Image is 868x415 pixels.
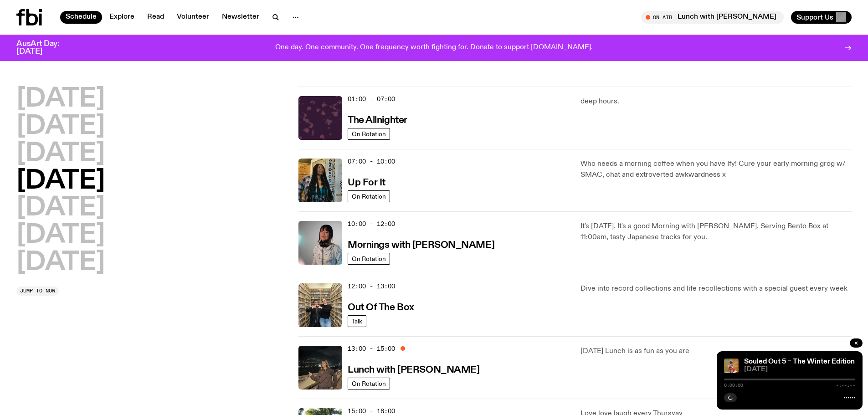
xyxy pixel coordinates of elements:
[791,11,852,24] button: Support Us
[16,114,105,139] button: [DATE]
[348,128,390,140] a: On Rotation
[348,190,390,202] a: On Rotation
[641,11,784,24] button: On AirLunch with [PERSON_NAME]
[580,346,852,357] p: [DATE] Lunch is as fun as you are
[580,96,852,107] p: deep hours.
[20,288,55,293] span: Jump to now
[348,116,407,125] h3: The Allnighter
[298,346,342,389] img: Izzy Page stands above looking down at Opera Bar. She poses in front of the Harbour Bridge in the...
[348,344,395,353] span: 13:00 - 15:00
[216,11,265,24] a: Newsletter
[16,287,59,296] button: Jump to now
[16,223,105,248] button: [DATE]
[16,250,105,276] button: [DATE]
[60,11,102,24] a: Schedule
[724,383,743,388] span: 0:00:00
[142,11,169,24] a: Read
[348,282,395,291] span: 12:00 - 13:00
[352,380,386,387] span: On Rotation
[275,44,593,52] p: One day. One community. One frequency worth fighting for. Donate to support [DOMAIN_NAME].
[16,87,105,112] button: [DATE]
[580,283,852,294] p: Dive into record collections and life recollections with a special guest every week
[744,358,855,365] a: Souled Out 5 – The Winter Edition
[298,159,342,202] img: Ify - a Brown Skin girl with black braided twists, looking up to the side with her tongue stickin...
[580,159,852,180] p: Who needs a morning coffee when you have Ify! Cure your early morning grog w/ SMAC, chat and extr...
[348,315,366,327] a: Talk
[104,11,140,24] a: Explore
[580,221,852,243] p: It's [DATE]. It's a good Morning with [PERSON_NAME]. Serving Bento Box at 11:00am, tasty Japanese...
[352,255,386,262] span: On Rotation
[348,220,395,228] span: 10:00 - 12:00
[348,176,385,188] a: Up For It
[348,157,395,166] span: 07:00 - 10:00
[348,253,390,265] a: On Rotation
[16,40,75,56] h3: AusArt Day: [DATE]
[16,195,105,221] button: [DATE]
[298,283,342,327] img: Matt and Kate stand in the music library and make a heart shape with one hand each.
[352,193,386,200] span: On Rotation
[348,95,395,103] span: 01:00 - 07:00
[348,364,479,375] a: Lunch with [PERSON_NAME]
[348,378,390,389] a: On Rotation
[348,178,385,188] h3: Up For It
[744,366,855,373] span: [DATE]
[348,239,494,250] a: Mornings with [PERSON_NAME]
[348,303,414,313] h3: Out Of The Box
[836,383,855,388] span: -:--:--
[348,301,414,313] a: Out Of The Box
[348,241,494,250] h3: Mornings with [PERSON_NAME]
[352,130,386,137] span: On Rotation
[348,114,407,125] a: The Allnighter
[298,221,342,265] img: Kana Frazer is smiling at the camera with her head tilted slightly to her left. She wears big bla...
[171,11,215,24] a: Volunteer
[348,365,479,375] h3: Lunch with [PERSON_NAME]
[16,169,105,194] button: [DATE]
[16,141,105,167] button: [DATE]
[352,318,362,324] span: Talk
[796,13,833,21] span: Support Us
